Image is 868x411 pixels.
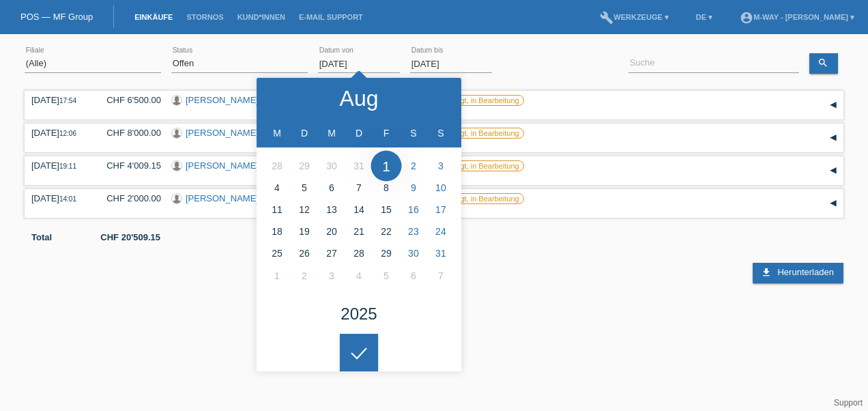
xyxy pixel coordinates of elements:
[761,267,772,278] i: download
[753,263,843,283] a: download Herunterladen
[186,95,259,105] a: [PERSON_NAME]
[186,160,259,171] a: [PERSON_NAME]
[96,193,161,203] div: CHF 2'000.00
[823,95,843,115] div: auf-/zuklappen
[818,57,828,68] i: search
[100,232,160,242] b: CHF 20'509.15
[740,11,753,25] i: account_circle
[31,95,86,105] div: [DATE]
[424,193,524,204] label: Unbestätigt, in Bearbeitung
[186,193,259,203] a: [PERSON_NAME]
[593,13,676,21] a: buildWerkzeuge ▾
[809,53,838,74] a: search
[96,128,161,138] div: CHF 8'000.00
[96,95,161,105] div: CHF 6'500.00
[59,130,76,137] span: 12:06
[186,128,259,138] a: [PERSON_NAME]
[424,160,524,171] label: Unbestätigt, in Bearbeitung
[292,13,370,21] a: E-Mail Support
[600,11,613,25] i: build
[823,193,843,214] div: auf-/zuklappen
[96,160,161,171] div: CHF 4'009.15
[231,13,292,21] a: Kund*innen
[59,195,76,203] span: 14:01
[340,87,379,109] div: Aug
[823,160,843,181] div: auf-/zuklappen
[777,267,833,277] span: Herunterladen
[59,97,76,104] span: 17:54
[834,398,863,408] a: Support
[59,162,76,170] span: 19:11
[31,128,86,138] div: [DATE]
[31,160,86,171] div: [DATE]
[128,13,179,21] a: Einkäufe
[179,13,230,21] a: Stornos
[733,13,861,21] a: account_circlem-way - [PERSON_NAME] ▾
[823,128,843,148] div: auf-/zuklappen
[20,12,93,22] a: POS — MF Group
[424,128,524,139] label: Unbestätigt, in Bearbeitung
[341,306,377,322] div: 2025
[689,13,719,21] a: DE ▾
[31,193,86,203] div: [DATE]
[424,95,524,106] label: Unbestätigt, in Bearbeitung
[31,232,52,242] b: Total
